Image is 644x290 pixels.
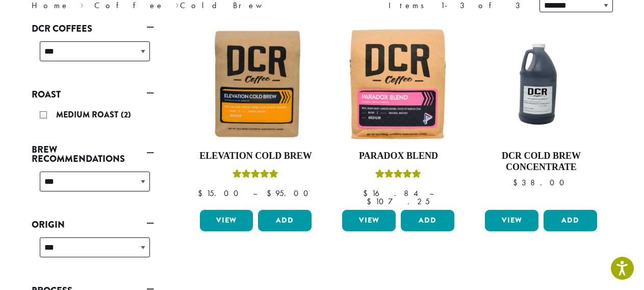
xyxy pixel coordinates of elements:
img: Elevation-Cold-Brew-300x300.jpg [197,25,314,142]
span: $ [513,177,522,188]
div: Rated 5.00 out of 5 [233,168,278,183]
span: $ [363,188,372,199]
img: DCR-Cold-Brew-Concentrate.jpg [482,25,600,142]
a: Roast [32,86,154,103]
button: Add [258,210,312,231]
span: (2) [121,109,131,120]
h4: Paradox Blend [340,151,457,162]
h4: Elevation Cold Brew [197,151,315,162]
a: Brew Recommendations [32,141,154,167]
div: DCR Coffees [32,37,154,74]
span: – [253,188,257,199]
span: $ [367,196,375,207]
h4: DCR Cold Brew Concentrate [482,151,600,173]
img: Paradox_Blend-300x300.jpg [340,25,457,142]
div: Brew Recommendations [32,167,154,204]
span: $ [198,188,207,199]
bdi: 38.00 [513,177,569,188]
div: Rated 5.00 out of 5 [375,168,421,183]
a: View [485,210,538,231]
a: DCR Cold Brew Concentrate $38.00 [482,25,600,206]
span: Medium Roast [56,109,121,120]
bdi: 107.25 [367,196,430,207]
button: Add [401,210,454,231]
span: – [429,188,433,199]
div: Roast [32,103,154,129]
a: View [200,210,253,231]
button: Add [544,210,597,231]
a: Origin [32,216,154,233]
span: $ [267,188,275,199]
div: Origin [32,233,154,270]
a: Paradox BlendRated 5.00 out of 5 [340,25,457,206]
bdi: 95.00 [267,188,313,199]
a: DCR Coffees [32,20,154,37]
a: Elevation Cold BrewRated 5.00 out of 5 [197,25,315,206]
bdi: 15.00 [198,188,243,199]
bdi: 16.84 [363,188,420,199]
a: View [342,210,396,231]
